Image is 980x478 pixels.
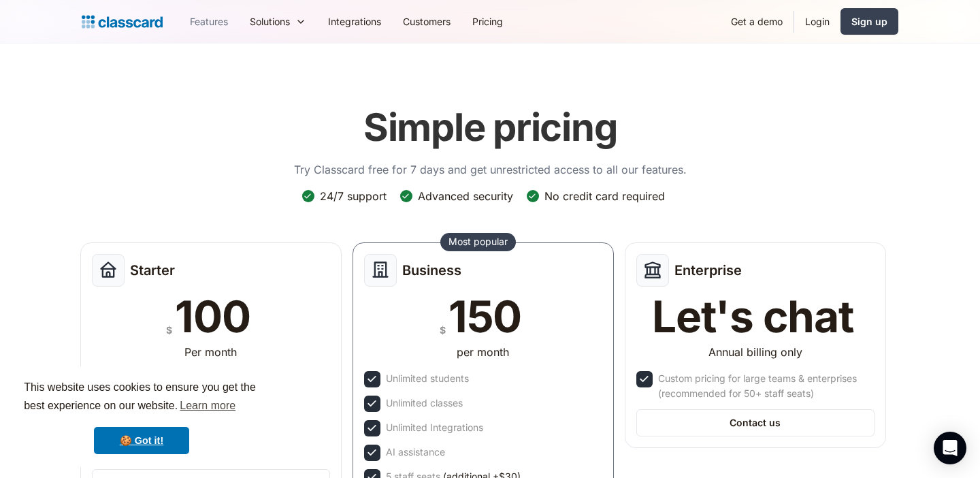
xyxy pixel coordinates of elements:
[851,14,887,29] div: Sign up
[317,6,392,37] a: Integrations
[652,295,853,338] div: Let's chat
[320,189,387,204] div: 24/7 support
[250,14,290,29] div: Solutions
[794,6,840,37] a: Login
[294,161,687,178] p: Try Classcard free for 7 days and get unrestricted access to all our features.
[386,396,463,411] div: Unlimited classes
[178,396,238,416] a: learn more about cookies
[175,295,250,338] div: 100
[457,344,509,360] div: per month
[11,366,272,467] div: cookieconsent
[402,262,461,278] h2: Business
[448,295,521,338] div: 150
[440,321,446,338] div: $
[386,445,445,460] div: AI assistance
[544,189,665,204] div: No credit card required
[130,262,175,278] h2: Starter
[636,409,875,436] a: Contact us
[386,371,469,386] div: Unlimited students
[24,379,259,416] span: This website uses cookies to ensure you get the best experience on our website.
[840,8,898,35] a: Sign up
[363,105,617,150] h1: Simple pricing
[82,12,163,31] a: home
[386,420,483,435] div: Unlimited Integrations
[239,6,317,37] div: Solutions
[94,427,189,454] a: dismiss cookie message
[720,6,794,37] a: Get a demo
[658,371,872,401] div: Custom pricing for large teams & enterprises (recommended for 50+ staff seats)
[166,321,172,338] div: $
[179,6,239,37] a: Features
[184,344,237,360] div: Per month
[934,432,966,464] div: Open Intercom Messenger
[674,262,742,278] h2: Enterprise
[448,235,508,249] div: Most popular
[708,344,802,360] div: Annual billing only
[418,189,513,204] div: Advanced security
[392,6,461,37] a: Customers
[461,6,514,37] a: Pricing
